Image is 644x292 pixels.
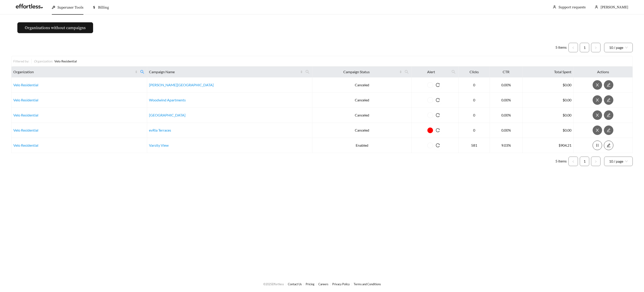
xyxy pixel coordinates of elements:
[523,138,573,153] td: $904.21
[591,157,600,166] li: Next Page
[304,68,311,75] span: search
[433,141,442,150] button: reload
[523,78,573,93] td: $0.00
[413,69,449,75] span: Alert
[604,43,633,52] div: Page Size
[523,66,573,78] th: Total Spent
[604,125,613,135] button: edit
[149,143,169,147] a: Varsity View
[591,43,600,52] li: Next Page
[604,143,613,147] span: edit
[263,282,284,286] span: © 2025 Effortless
[490,78,523,93] td: 0.00%
[13,128,38,132] a: Velo Residential
[490,123,523,138] td: 0.00%
[305,70,309,74] span: search
[138,68,146,75] span: search
[523,108,573,123] td: $0.00
[149,69,299,75] span: Campaign Name
[451,70,456,74] span: search
[433,128,442,132] span: reload
[25,25,86,31] span: Organizations without campaigns
[458,123,490,138] td: 0
[568,157,578,166] li: Previous Page
[594,46,597,49] span: right
[140,70,144,74] span: search
[54,59,77,63] span: Velo Residential
[450,68,457,75] span: search
[604,95,613,105] button: edit
[458,108,490,123] td: 0
[314,69,399,75] span: Campaign Status
[13,59,31,64] div: Filtered by:
[405,70,409,74] span: search
[288,282,302,286] a: Contact Us
[318,282,328,286] a: Careers
[13,69,134,75] span: Organization
[433,83,442,87] span: reload
[604,157,633,166] div: Page Size
[573,66,633,78] th: Actions
[609,43,628,52] span: 10 / page
[604,83,613,87] a: edit
[594,160,597,163] span: right
[580,157,589,166] a: 1
[490,93,523,108] td: 0.00%
[13,113,38,117] a: Velo Residential
[568,43,578,52] button: left
[458,138,490,153] td: 581
[559,5,586,9] a: Support requests
[490,108,523,123] td: 0.00%
[555,43,567,52] li: 5 items
[13,83,38,87] a: Velo Residential
[604,113,613,117] a: edit
[604,141,613,150] button: edit
[312,123,412,138] td: Canceled
[306,282,314,286] a: Pricing
[433,143,442,147] span: reload
[312,78,412,93] td: Canceled
[555,157,567,166] li: 5 items
[604,110,613,120] button: edit
[149,113,186,117] a: [GEOGRAPHIC_DATA]
[57,5,83,10] span: Superuser Tools
[568,157,578,166] button: left
[591,157,600,166] button: right
[98,5,109,10] span: Billing
[580,43,589,52] li: 1
[149,128,171,132] a: evRia Terraces
[433,113,442,117] span: reload
[604,143,613,147] a: edit
[312,138,412,153] td: Enabled
[523,93,573,108] td: $0.00
[580,157,589,166] li: 1
[604,98,613,102] a: edit
[604,80,613,90] button: edit
[433,80,442,90] button: reload
[332,282,350,286] a: Privacy Policy
[593,141,602,150] button: pause
[458,66,490,78] th: Clicks
[354,282,381,286] a: Terms and Conditions
[312,93,412,108] td: Canceled
[13,143,38,147] a: Velo Residential
[572,160,575,163] span: left
[580,43,589,52] a: 1
[568,43,578,52] li: Previous Page
[149,83,214,87] a: [PERSON_NAME][GEOGRAPHIC_DATA]
[312,108,412,123] td: Canceled
[13,98,38,102] a: Velo Residential
[572,46,575,49] span: left
[523,123,573,138] td: $0.00
[591,43,600,52] button: right
[149,98,186,102] a: Woodwind Apartments
[34,59,53,63] span: Organization :
[403,68,410,75] span: search
[609,157,628,166] span: 10 / page
[433,110,442,120] button: reload
[458,93,490,108] td: 0
[458,78,490,93] td: 0
[490,66,523,78] th: CTR
[17,22,93,33] button: Organizations without campaigns
[433,125,442,135] button: reload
